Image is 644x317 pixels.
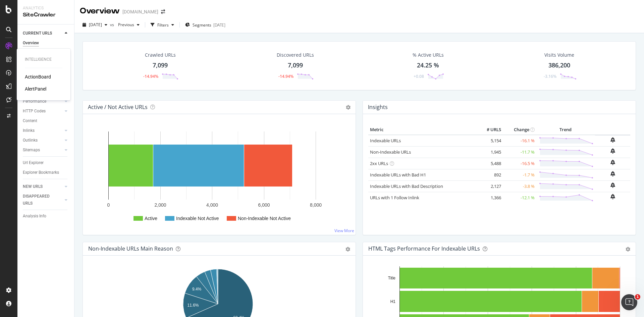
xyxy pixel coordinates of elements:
div: Analysis Info [23,213,46,220]
td: -16.1 % [503,135,536,147]
div: [DOMAIN_NAME] [122,8,158,15]
a: 2xx URLs [370,160,388,166]
div: Intelligence [25,57,62,62]
div: bell-plus [610,182,615,188]
div: 7,099 [288,61,303,70]
a: View More [334,228,354,233]
button: Previous [115,19,142,30]
div: Discovered URLs [277,52,314,58]
div: Performance [23,98,46,105]
div: bell-plus [610,148,615,154]
text: 6,000 [258,202,270,208]
a: NEW URLS [23,183,63,190]
div: Filters [157,22,169,28]
button: Segments[DATE] [182,19,228,30]
button: [DATE] [80,19,110,30]
div: bell-plus [610,194,615,199]
a: Analysis Info [23,213,69,220]
text: 9.4% [192,287,202,292]
i: Options [346,105,351,110]
td: 5,154 [476,135,503,147]
td: 2,127 [476,180,503,192]
span: Previous [115,22,134,28]
a: Explorer Bookmarks [23,169,69,176]
div: Analytics [23,5,69,11]
div: HTTP Codes [23,108,46,115]
span: vs [110,22,115,28]
a: URLs with 1 Follow Inlink [370,195,419,201]
th: # URLS [476,125,503,135]
div: arrow-right-arrow-left [161,9,165,14]
div: 24.25 % [417,61,439,70]
span: Segments [193,22,211,28]
a: Content [23,117,69,124]
div: NEW URLS [23,183,43,190]
div: Outlinks [23,137,38,144]
text: H1 [390,299,396,304]
text: Non-Indexable Not Active [238,216,291,221]
a: Outlinks [23,137,63,144]
div: +0.08 [414,73,424,79]
text: 2,000 [154,202,166,208]
div: gear [345,247,350,252]
iframe: Intercom live chat [621,294,637,310]
div: -14.94% [278,73,293,79]
td: -3.8 % [503,180,536,192]
text: 8,000 [310,202,322,208]
a: Non-Indexable URLs [370,149,411,155]
div: Url Explorer [23,159,44,166]
text: Active [145,216,157,221]
h4: Active / Not Active URLs [88,103,148,112]
div: bell-plus [610,160,615,165]
a: CURRENT URLS [23,30,63,37]
div: A chart. [88,125,348,229]
text: 0 [107,202,110,208]
div: % Active URLs [413,52,444,58]
div: [DATE] [213,22,225,28]
a: DISAPPEARED URLS [23,193,63,207]
div: HTML Tags Performance for Indexable URLs [368,245,480,252]
div: Overview [80,5,120,17]
a: HTTP Codes [23,108,63,115]
a: Sitemaps [23,147,63,154]
td: -1.7 % [503,169,536,180]
div: 7,099 [153,61,168,70]
text: Title [388,276,396,280]
div: Crawled URLs [145,52,176,58]
div: -3.16% [544,73,556,79]
th: Trend [536,125,595,135]
div: gear [626,247,630,252]
th: Change [503,125,536,135]
div: DISAPPEARED URLS [23,193,57,207]
div: CURRENT URLS [23,30,52,37]
div: Explorer Bookmarks [23,169,59,176]
h4: Insights [368,103,388,112]
div: Overview [23,40,39,47]
div: Inlinks [23,127,35,134]
span: 1 [635,294,640,300]
a: Overview [23,40,69,47]
div: 386,200 [548,61,570,70]
span: 2025 Sep. 7th [89,22,102,28]
a: Performance [23,98,63,105]
div: bell-plus [610,171,615,176]
td: 892 [476,169,503,180]
a: ActionBoard [25,73,51,80]
a: Url Explorer [23,159,69,166]
div: Non-Indexable URLs Main Reason [88,245,173,252]
div: SiteCrawler [23,11,69,19]
text: 11.6% [187,303,199,308]
a: Indexable URLs with Bad Description [370,183,443,189]
td: -12.1 % [503,192,536,203]
text: 4,000 [206,202,218,208]
div: -14.94% [143,73,158,79]
div: Content [23,117,37,124]
a: AlertPanel [25,86,46,92]
text: Indexable Not Active [176,216,219,221]
td: 5,488 [476,158,503,169]
th: Metric [368,125,476,135]
div: bell-plus [610,137,615,143]
button: Filters [148,19,177,30]
a: Indexable URLs [370,138,401,144]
